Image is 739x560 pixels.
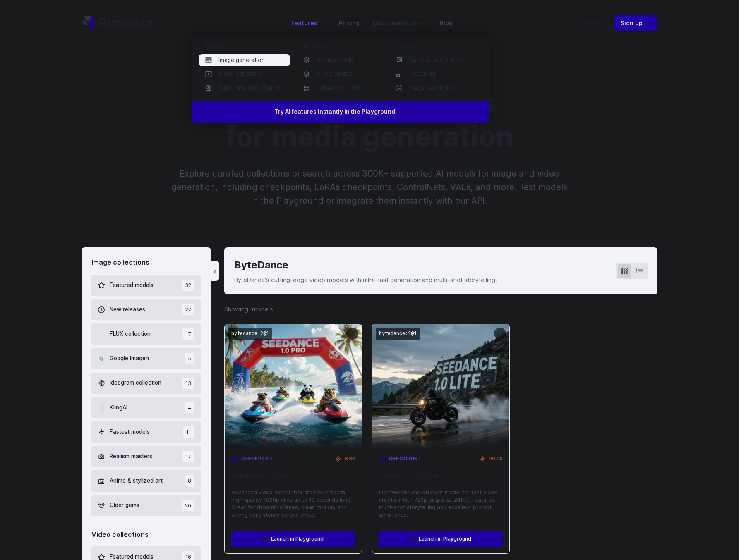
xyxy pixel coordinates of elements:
span: 5 [185,353,194,364]
span: Older gems [110,501,139,510]
a: Sign up [614,15,657,31]
button: Google Imagen 5 [91,348,201,369]
div: Showing models [224,304,273,314]
a: Background removal [389,54,475,67]
a: Pricing [339,18,360,28]
label: Documentation [373,18,427,28]
a: Upscaling [389,68,475,80]
button: Anime & stylized art 8 [91,470,201,491]
a: Sonic Inference Engine™ [199,82,290,94]
p: Explore curated collections or search across 300K+ supported AI models for image and video genera... [168,167,571,208]
a: Upload your own [297,82,383,94]
a: Go to / [82,16,154,29]
span: Google Imagen [110,354,149,363]
div: Models [303,41,383,54]
span: Checkpoint [241,455,274,463]
button: Older gems 20 [91,495,201,516]
span: Fastest models [110,428,150,437]
button: ‹ [211,261,219,281]
span: 20.0K [489,455,503,463]
span: 13 [182,378,194,389]
div: Tasks [205,41,290,54]
span: 11 [183,426,194,438]
a: Launch in Playground [379,531,503,546]
button: Ideogram collection 13 [91,373,201,394]
span: KlingAI [110,403,127,412]
a: Image generation [199,54,290,67]
span: Seedance 1.0 Pro [231,471,355,479]
span: 17 [182,328,194,340]
span: Checkpoint [389,455,422,463]
span: 17 [182,451,194,462]
p: ByteDance's cutting-edge video models with ultra-fast generation and multi-shot storytelling. [234,275,497,285]
span: 8 [185,475,194,486]
a: Launch in Playground [231,531,355,546]
span: Anime & stylized art [110,476,163,486]
a: Sign in [584,18,604,28]
code: bytedance:2@1 [228,328,272,340]
div: Image collections [91,257,201,268]
span: Ideogram collection [110,378,161,388]
span: Featured models [110,281,154,290]
img: Seedance 1.0 Pro [225,324,362,449]
span: 4 [185,402,194,413]
div: Tools [396,41,475,54]
code: bytedance:1@1 [376,328,420,340]
a: Image models [297,54,383,67]
span: Seedance 1.0 Lite [379,471,503,479]
button: FLUX collection 17 [91,323,201,345]
a: Blog [440,18,453,28]
a: Video models [297,68,383,80]
span: New releases [110,305,145,314]
strong: 2 [248,306,252,313]
span: 27 [182,304,194,315]
a: Video generation [199,68,290,80]
button: Realism masters 17 [91,446,201,467]
span: Realism masters [110,452,152,461]
span: FLUX collection [110,330,151,339]
span: 20 [182,500,194,511]
button: Featured models 32 [91,275,201,296]
span: 6.3K [345,455,355,463]
span: Advanced video model that creates smooth, high-quality 1080p clips up to 10 seconds long. Great f... [231,489,355,519]
button: Fastest models 11 [91,421,201,443]
a: Try AI features instantly in the Playground [192,101,489,123]
div: Video collections [91,529,201,540]
button: New releases 27 [91,299,201,320]
img: Seedance 1.0 Lite [372,324,509,449]
span: 32 [182,280,194,291]
label: Features [291,18,326,28]
div: ByteDance [234,257,497,273]
h1: Explore AI models for media generation [139,86,600,153]
button: KlingAI 4 [91,397,201,418]
span: Lightweight and efficient model for fast video creation with 720p output at 24fps. Features multi... [379,489,503,519]
a: Image captioning [389,82,475,94]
